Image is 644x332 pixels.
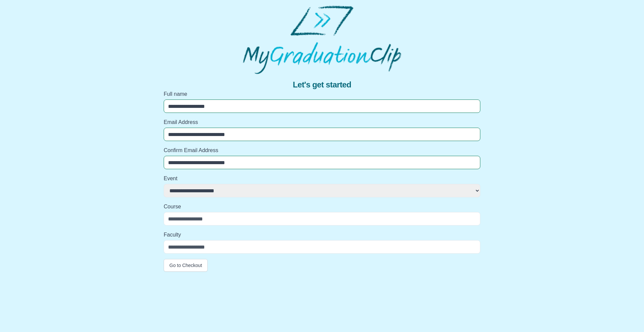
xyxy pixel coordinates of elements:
img: MyGraduationClip [243,5,401,74]
label: Confirm Email Address [164,146,480,154]
span: Let's get started [293,79,351,90]
label: Faculty [164,231,480,239]
label: Email Address [164,118,480,126]
button: Go to Checkout [164,259,208,272]
label: Full name [164,90,480,98]
label: Course [164,203,480,211]
label: Event [164,175,480,183]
